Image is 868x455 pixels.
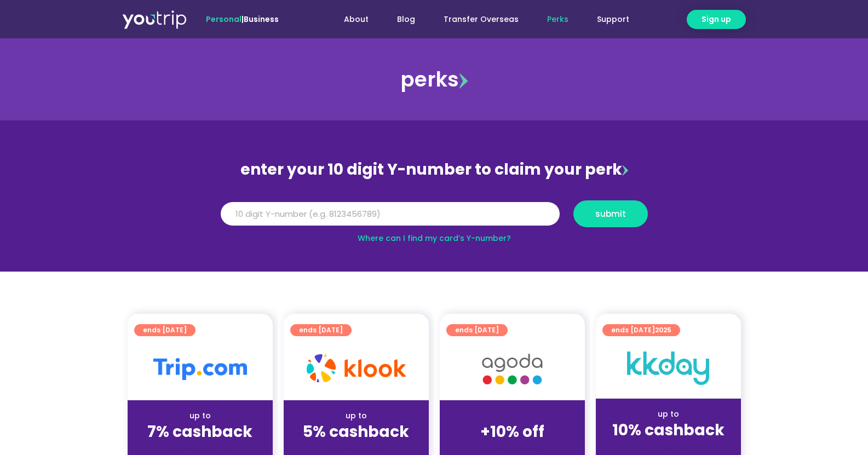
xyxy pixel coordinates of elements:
[480,421,544,442] strong: +10% off
[583,9,643,30] a: Support
[290,324,352,336] a: ends [DATE]
[502,410,522,421] span: up to
[147,421,252,442] strong: 7% cashback
[308,9,643,30] nav: Menu
[605,440,732,452] div: (for stays only)
[221,200,648,235] form: Y Number
[206,14,242,25] span: Personal
[221,202,560,226] input: 10 digit Y-number (e.g. 8123456789)
[358,233,511,244] a: Where can I find my card’s Y-number?
[299,324,343,336] span: ends [DATE]
[292,442,420,453] div: (for stays only)
[429,9,533,30] a: Transfer Overseas
[702,14,731,25] span: Sign up
[446,324,508,336] a: ends [DATE]
[595,210,626,218] span: submit
[533,9,583,30] a: Perks
[687,10,746,29] a: Sign up
[449,442,576,453] div: (for stays only)
[143,324,187,336] span: ends [DATE]
[215,155,653,184] div: enter your 10 digit Y-number to claim your perk
[605,408,732,420] div: up to
[303,421,409,442] strong: 5% cashback
[244,14,279,25] a: Business
[655,325,671,335] span: 2025
[611,324,671,336] span: ends [DATE]
[136,442,264,453] div: (for stays only)
[383,9,429,30] a: Blog
[612,419,725,441] strong: 10% cashback
[136,410,264,422] div: up to
[455,324,499,336] span: ends [DATE]
[134,324,196,336] a: ends [DATE]
[602,324,680,336] a: ends [DATE]2025
[330,9,383,30] a: About
[206,14,279,25] span: |
[292,410,420,422] div: up to
[573,200,648,227] button: submit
